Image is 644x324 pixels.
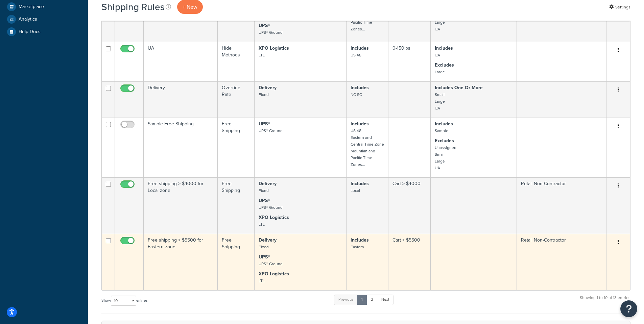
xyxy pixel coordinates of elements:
[351,120,369,127] strong: Includes
[5,13,83,25] a: Analytics
[259,29,283,35] small: UPS® Ground
[259,128,283,134] small: UPS® Ground
[144,234,218,290] td: Free shipping > $5500 for Eastern zone
[435,13,445,32] small: Small Large UA
[435,92,445,111] small: Small Large UA
[334,295,358,305] a: Previous
[259,197,270,204] strong: UPS®
[435,120,453,127] strong: Includes
[259,45,289,52] strong: XPO Logistics
[144,2,218,42] td: Free Shipping Over 5000
[580,294,630,308] div: Showing 1 to 10 of 13 entries
[435,145,456,171] small: Unassigned Small Large UA
[388,2,431,42] td: Over $5000 Free Shipping
[517,177,606,234] td: Retail Non-Contractor
[351,92,362,98] small: NC SC
[19,17,37,22] span: Analytics
[366,295,378,305] a: 2
[218,118,254,177] td: Free Shipping
[377,295,393,305] a: Next
[5,26,83,38] a: Help Docs
[259,278,265,284] small: LTL
[609,2,630,12] a: Settings
[259,261,283,267] small: UPS® Ground
[435,52,440,58] small: UA
[218,42,254,81] td: Hide Methods
[5,1,83,13] a: Marketplace
[218,81,254,118] td: Override Rate
[111,296,136,306] select: Showentries
[351,128,384,168] small: US 48 Eastern and Central Time Zone Mountian and Pacific Time Zones...
[144,177,218,234] td: Free shipping > $4000 for Local zone
[259,52,265,58] small: LTL
[620,300,637,317] button: Open Resource Center
[259,244,269,250] small: Fixed
[19,4,44,10] span: Marketplace
[259,221,265,227] small: LTL
[101,296,147,306] label: Show entries
[351,84,369,91] strong: Includes
[388,42,431,81] td: 0-150lbs
[218,234,254,290] td: Free Shipping
[351,180,369,187] strong: Includes
[351,52,361,58] small: US 48
[259,180,277,187] strong: Delivery
[259,214,289,221] strong: XPO Logistics
[357,295,367,305] a: 1
[435,69,445,75] small: Large
[259,22,270,29] strong: UPS®
[435,61,454,69] strong: Excludes
[435,128,448,134] small: Sample
[259,204,283,210] small: UPS® Ground
[435,137,454,144] strong: Excludes
[351,244,364,250] small: Eastern
[259,120,270,127] strong: UPS®
[144,118,218,177] td: Sample Free Shipping
[259,253,270,260] strong: UPS®
[101,0,165,14] h1: Shipping Rules
[218,2,254,42] td: Free Shipping
[517,234,606,290] td: Retail Non-Contractor
[259,270,289,277] strong: XPO Logistics
[351,236,369,244] strong: Includes
[259,236,277,244] strong: Delivery
[144,81,218,118] td: Delivery
[19,29,41,35] span: Help Docs
[388,177,431,234] td: Cart > $4000
[259,188,269,194] small: Fixed
[144,42,218,81] td: UA
[259,92,269,98] small: Fixed
[388,234,431,290] td: Cart > $5500
[435,84,483,91] strong: Includes One Or More
[351,13,375,32] small: Mountian and Pacific Time Zones...
[351,45,369,52] strong: Includes
[435,45,453,52] strong: Includes
[259,84,277,91] strong: Delivery
[218,177,254,234] td: Free Shipping
[351,188,360,194] small: Local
